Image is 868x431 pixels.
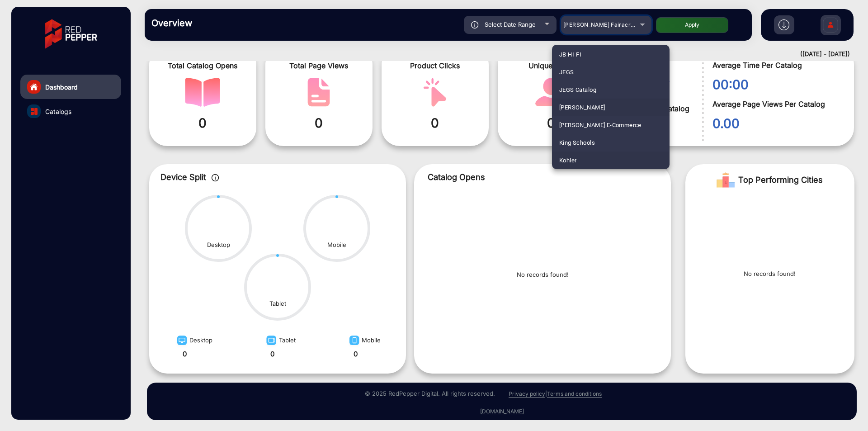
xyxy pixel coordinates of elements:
span: King Schools [559,134,595,152]
span: [PERSON_NAME] E-Commerce [559,116,642,134]
span: [PERSON_NAME] [559,99,605,116]
span: JEGS Catalog [559,81,596,99]
span: Kohler [559,152,576,169]
span: JB HI-FI [559,46,581,63]
span: JEGS [559,63,574,81]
